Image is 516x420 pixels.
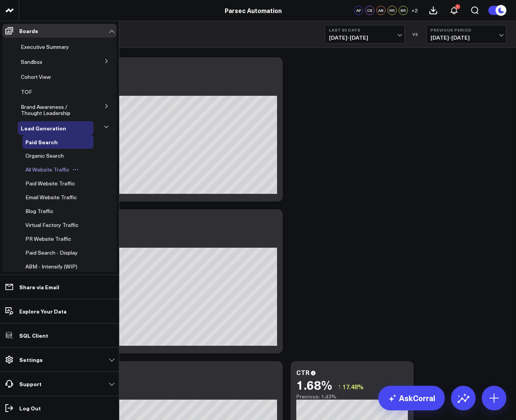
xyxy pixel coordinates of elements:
[296,378,332,392] div: 1.68%
[21,125,66,131] a: Lead Generation
[325,25,405,43] button: Last 30 Days[DATE]-[DATE]
[25,249,78,256] span: Paid Search - Display
[431,28,502,32] b: Previous Period
[25,207,53,215] span: Blog Traffic
[21,124,66,132] span: Lead Generation
[25,139,58,145] a: Paid Search
[25,222,78,228] a: Virtual Factory Traffic
[338,382,341,392] span: ↑
[21,88,32,95] span: TOF
[354,6,363,15] div: AF
[378,386,445,410] a: AskCorral
[21,43,69,50] span: Executive Summary
[387,6,397,15] div: RR
[296,393,408,400] div: Previous: 1.43%
[25,166,70,173] span: All Website Traffic
[21,74,51,80] a: Cohort View
[25,152,64,159] span: Organic Search
[25,180,75,187] a: Paid Website Traffic
[35,393,277,400] div: Previous: 947
[19,284,59,290] p: Share via Email
[21,104,86,116] a: Brand Awareness / Thought Leadership
[21,59,42,65] a: Sandbox
[296,368,309,377] div: CTR
[25,208,53,214] a: Blog Traffic
[21,58,42,65] span: Sandbox
[329,28,401,32] b: Last 30 Days
[25,167,70,173] a: All Website Traffic
[25,138,58,146] span: Paid Search
[426,25,506,43] button: Previous Period[DATE]-[DATE]
[25,153,64,159] a: Organic Search
[25,250,78,256] a: Paid Search - Display
[431,35,502,41] span: [DATE] - [DATE]
[225,6,282,15] a: Parsec Automation
[25,194,77,200] a: Email Website Traffic
[21,89,32,95] a: TOF
[365,6,374,15] div: CS
[21,103,70,117] span: Brand Awareness / Thought Leadership
[21,44,69,50] a: Executive Summary
[19,332,48,338] p: SQL Client
[25,193,77,201] span: Email Website Traffic
[19,405,41,411] p: Log Out
[411,8,418,13] span: + 2
[25,263,77,270] a: ABM - Intensify (WIP)
[19,28,38,34] p: Boards
[25,180,75,187] span: Paid Website Traffic
[35,242,277,248] div: Previous: 66.09k
[25,263,77,270] span: ABM - Intensify (WIP)
[25,236,71,242] a: PR Website Traffic
[35,90,277,96] div: Previous: $8.72k
[329,35,401,41] span: [DATE] - [DATE]
[342,382,364,391] span: 17.48%
[409,32,422,37] div: VS
[2,401,117,415] a: Log Out
[410,6,419,15] button: +2
[399,6,408,15] div: BR
[19,357,43,363] p: Settings
[19,381,42,387] p: Support
[376,6,386,15] div: AB
[25,221,78,228] span: Virtual Factory Traffic
[25,235,71,242] span: PR Website Traffic
[21,73,51,80] span: Cohort View
[19,308,67,314] p: Explore Your Data
[455,4,460,9] div: 1
[2,328,117,342] a: SQL Client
